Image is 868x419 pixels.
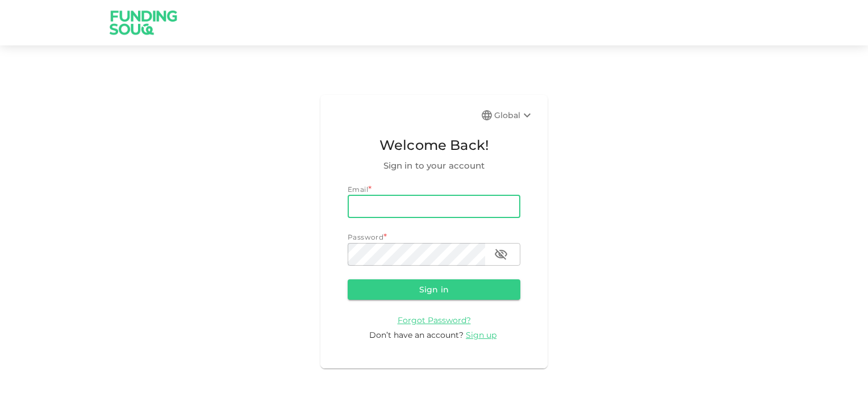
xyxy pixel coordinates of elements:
[494,108,534,122] div: Global
[466,330,496,340] span: Sign up
[348,185,368,194] span: Email
[369,330,464,340] span: Don’t have an account?
[398,315,471,325] span: Forgot Password?
[348,243,485,266] input: password
[348,233,383,241] span: Password
[398,315,471,325] a: Forgot Password?
[348,159,520,173] span: Sign in to your account
[348,279,520,300] button: Sign in
[348,195,520,218] input: email
[348,135,520,156] span: Welcome Back!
